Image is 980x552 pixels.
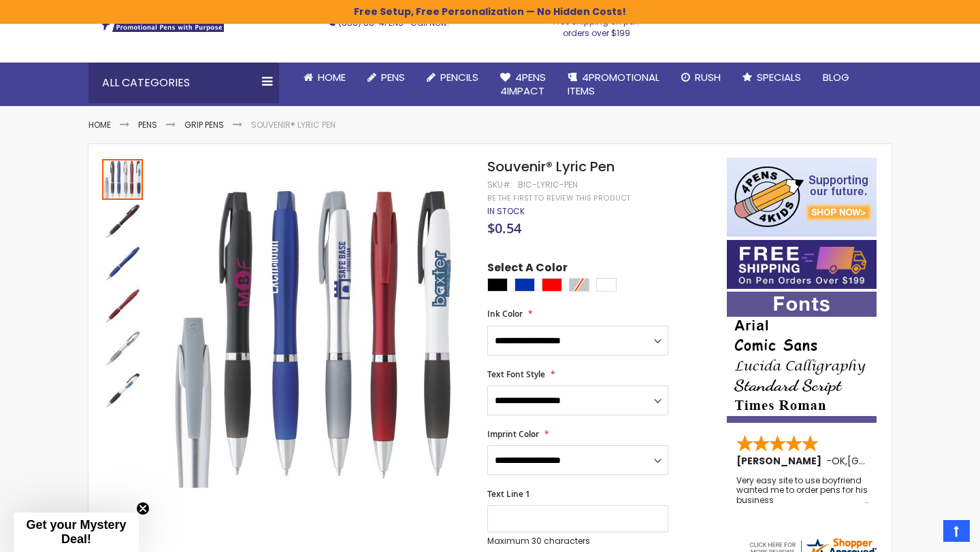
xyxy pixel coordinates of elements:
[487,205,525,217] span: In stock
[487,179,512,190] strong: SKU
[487,368,545,380] span: Text Font Style
[670,63,732,92] a: Rush
[102,286,143,326] img: Souvenir® Lyric Pen
[487,219,521,237] span: $0.54
[757,70,801,84] span: Specials
[596,278,617,292] div: White
[88,119,111,131] a: Home
[487,206,525,217] div: Availability
[514,278,535,292] div: Blue
[568,70,659,98] span: 4PROMOTIONAL ITEMS
[487,536,668,547] p: Maximum 30 characters
[812,63,860,92] a: Blog
[102,284,144,326] div: Souvenir® Lyric Pen
[727,158,877,237] img: 4pens 4 kids
[487,157,615,176] span: Souvenir® Lyric Pen
[727,292,877,423] img: font-personalization-examples
[500,70,546,98] span: 4Pens 4impact
[489,63,557,107] a: 4Pens4impact
[102,370,143,411] img: Souvenir® Lyric Pen
[727,240,877,289] img: Free shipping on orders over $199
[823,70,849,84] span: Blog
[487,488,530,500] span: Text Line 1
[251,120,336,131] li: Souvenir® Lyric Pen
[732,63,812,92] a: Specials
[487,428,539,440] span: Imprint Color
[487,193,630,203] a: Be the first to review this product
[440,70,478,84] span: Pencils
[138,119,157,131] a: Pens
[102,201,143,242] img: Souvenir® Lyric Pen
[102,243,143,284] img: Souvenir® Lyric Pen
[184,119,224,131] a: Grip Pens
[102,200,144,242] div: Souvenir® Lyric Pen
[542,278,562,292] div: Red
[14,513,139,552] div: Get your Mystery Deal!Close teaser
[487,260,568,279] span: Select A Color
[695,70,721,84] span: Rush
[357,63,416,92] a: Pens
[158,177,469,488] img: Souvenir® Lyric Pen
[381,70,405,84] span: Pens
[487,308,523,320] span: Ink Color
[102,242,144,284] div: Souvenir® Lyric Pen
[293,63,357,92] a: Home
[102,158,144,200] div: Souvenir® Lyric Pen
[540,11,654,38] div: Free shipping on pen orders over $199
[416,63,489,92] a: Pencils
[102,368,143,411] div: Souvenir® Lyric Pen
[102,326,144,368] div: Souvenir® Lyric Pen
[88,63,279,103] div: All Categories
[102,328,143,368] img: Souvenir® Lyric Pen
[318,70,346,84] span: Home
[136,502,150,515] button: Close teaser
[557,63,670,107] a: 4PROMOTIONALITEMS
[487,278,508,292] div: Black
[26,518,126,546] span: Get your Mystery Deal!
[518,179,578,190] div: Bic-Lyric-Pen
